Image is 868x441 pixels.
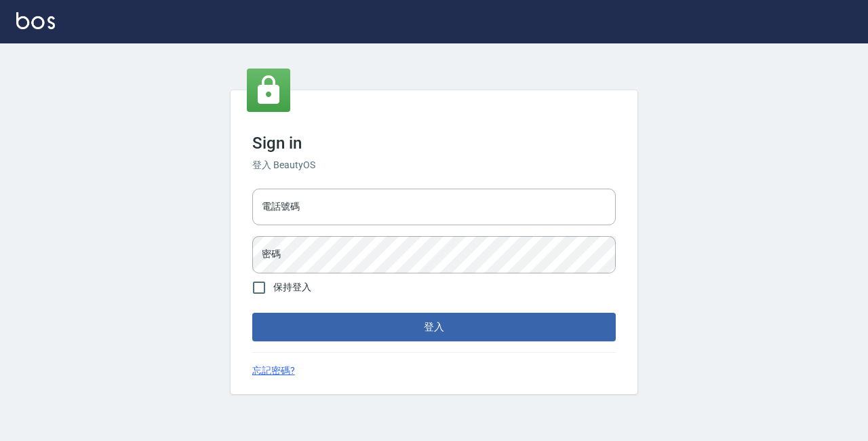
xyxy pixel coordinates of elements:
[252,158,616,172] h6: 登入 BeautyOS
[16,12,55,29] img: Logo
[273,280,311,294] span: 保持登入
[252,313,616,341] button: 登入
[252,364,295,378] a: 忘記密碼?
[252,134,616,153] h3: Sign in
